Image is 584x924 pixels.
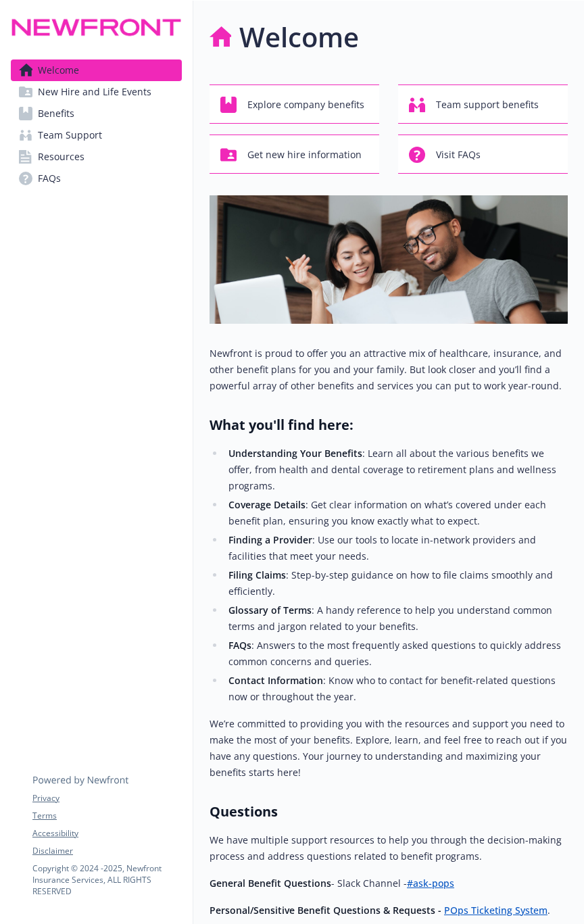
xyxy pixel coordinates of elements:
[228,568,286,581] strong: Filing Claims
[224,567,568,600] li: : Step-by-step guidance on how to file claims smoothly and efficiently.
[210,902,568,919] p: .
[407,877,454,890] a: #ask-pops
[210,904,441,917] strong: Personal/Sensitive Benefit Questions & Requests -
[38,59,79,81] span: Welcome
[398,135,568,174] button: Visit FAQs
[210,416,568,435] h2: What you'll find here:
[38,124,102,146] span: Team Support
[210,345,568,394] p: Newfront is proud to offer you an attractive mix of healthcare, insurance, and other benefit plan...
[228,639,251,652] strong: FAQs
[32,827,181,840] a: Accessibility
[32,862,181,897] p: Copyright © 2024 - 2025 , Newfront Insurance Services, ALL RIGHTS RESERVED
[398,84,568,124] button: Team support benefits
[11,103,182,124] a: Benefits
[11,146,182,168] a: Resources
[436,92,539,118] span: Team support benefits
[210,877,331,890] strong: General Benefit Questions
[210,802,568,821] h2: Questions
[224,497,568,529] li: : Get clear information on what’s covered under each benefit plan, ensuring you know exactly what...
[210,716,568,781] p: We’re committed to providing you with the resources and support you need to make the most of your...
[228,498,306,511] strong: Coverage Details
[32,845,181,857] a: Disclaimer
[32,792,181,804] a: Privacy
[228,447,362,460] strong: Understanding Your Benefits
[11,59,182,81] a: Welcome
[11,81,182,103] a: New Hire and Life Events
[239,17,359,57] h1: Welcome
[32,810,181,822] a: Terms
[247,92,364,118] span: Explore company benefits
[11,168,182,189] a: FAQs
[210,875,568,892] p: - Slack Channel -
[210,135,379,174] button: Get new hire information
[210,84,379,124] button: Explore company benefits
[228,533,312,546] strong: Finding a Provider
[224,532,568,564] li: : Use our tools to locate in-network providers and facilities that meet your needs.
[38,146,84,168] span: Resources
[444,904,547,917] a: POps Ticketing System
[210,195,568,324] img: overview page banner
[224,602,568,635] li: : A handy reference to help you understand common terms and jargon related to your benefits.
[224,445,568,494] li: : Learn all about the various benefits we offer, from health and dental coverage to retirement pl...
[38,103,74,124] span: Benefits
[228,604,312,616] strong: Glossary of Terms
[436,142,481,168] span: Visit FAQs
[224,637,568,670] li: : Answers to the most frequently asked questions to quickly address common concerns and queries.
[38,81,151,103] span: New Hire and Life Events
[210,832,568,865] p: We have multiple support resources to help you through the decision-making process and address qu...
[228,674,323,687] strong: Contact Information
[224,673,568,705] li: : Know who to contact for benefit-related questions now or throughout the year.
[247,142,362,168] span: Get new hire information
[38,168,61,189] span: FAQs
[11,124,182,146] a: Team Support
